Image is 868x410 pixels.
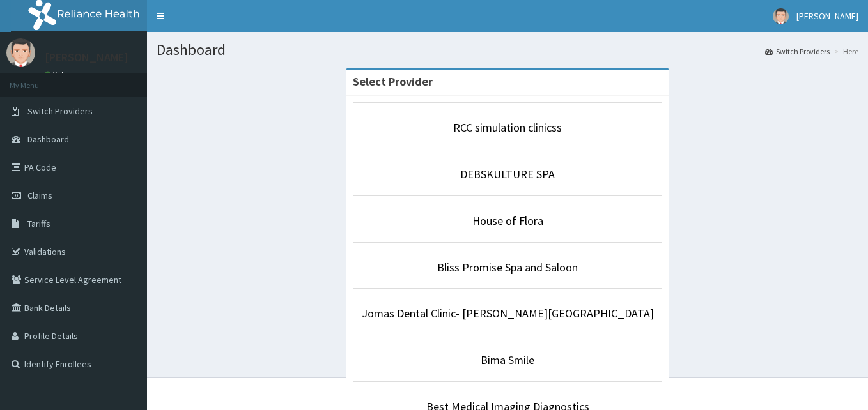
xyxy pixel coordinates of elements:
[45,52,128,63] p: [PERSON_NAME]
[765,46,830,57] a: Switch Providers
[157,42,858,58] h1: Dashboard
[472,213,543,228] a: House of Flora
[437,260,578,275] a: Bliss Promise Spa and Saloon
[796,10,858,22] span: [PERSON_NAME]
[831,46,858,57] li: Here
[353,74,433,89] strong: Select Provider
[27,218,50,229] span: Tariffs
[45,70,75,79] a: Online
[460,167,555,181] a: DEBSKULTURE SPA
[362,306,654,321] a: Jomas Dental Clinic- [PERSON_NAME][GEOGRAPHIC_DATA]
[27,133,69,145] span: Dashboard
[27,105,93,117] span: Switch Providers
[6,38,35,67] img: User Image
[481,353,534,367] a: Bima Smile
[773,8,789,24] img: User Image
[453,120,562,135] a: RCC simulation clinicss
[27,190,52,201] span: Claims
